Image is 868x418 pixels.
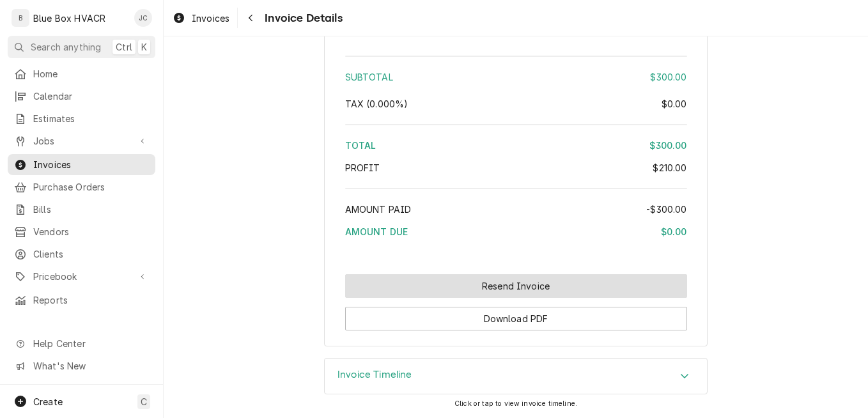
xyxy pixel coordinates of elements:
span: Clients [33,247,149,261]
div: $300.00 [650,70,686,84]
div: Button Group Row [345,298,687,330]
div: Accordion Header [325,359,707,394]
a: Invoices [8,154,155,175]
a: Invoices [167,8,235,29]
a: Go to What's New [8,355,155,376]
button: Search anythingCtrlK [8,36,155,58]
div: $300.00 [649,139,686,152]
span: Ctrl [116,40,132,54]
div: Blue Box HVACR [33,12,105,25]
span: Vendors [33,225,149,238]
div: Amount Summary [345,51,687,247]
div: JC [134,9,152,27]
div: $210.00 [653,161,686,174]
span: Jobs [33,134,130,148]
a: Estimates [8,108,155,129]
span: Click or tap to view invoice timeline. [454,399,577,408]
span: Profit [345,162,380,173]
span: Invoices [33,158,149,171]
div: Button Group [345,274,687,330]
span: Invoice Details [261,10,342,27]
span: K [141,40,147,54]
a: Go to Pricebook [8,266,155,287]
span: Search anything [31,40,101,54]
span: Bills [33,203,149,216]
span: Estimates [33,112,149,125]
button: Download PDF [345,307,687,330]
span: Help Center [33,337,148,350]
div: Amount Due [345,225,687,238]
div: Invoice Timeline [324,358,708,395]
span: Subtotal [345,72,393,82]
button: Resend Invoice [345,274,687,298]
span: Tax ( 0.000% ) [345,98,408,109]
a: Bills [8,199,155,220]
div: Josh Canfield's Avatar [134,9,152,27]
div: Subtotal [345,70,687,84]
button: Accordion Details Expand Trigger [325,359,707,394]
span: Amount Due [345,226,408,237]
button: Navigate back [240,8,261,28]
div: Total [345,139,687,152]
span: What's New [33,359,148,373]
a: Vendors [8,221,155,242]
a: Go to Help Center [8,333,155,354]
div: Profit [345,161,687,174]
div: -$300.00 [646,203,686,216]
a: Clients [8,244,155,265]
div: B [12,9,29,27]
a: Purchase Orders [8,176,155,197]
div: Tax [345,97,687,111]
div: Button Group Row [345,274,687,298]
span: Amount Paid [345,204,412,215]
a: Reports [8,290,155,311]
span: Total [345,140,376,151]
span: Pricebook [33,270,130,283]
div: Amount Paid [345,203,687,216]
span: Reports [33,293,149,307]
a: Go to Jobs [8,130,155,151]
span: Purchase Orders [33,180,149,194]
div: $0.00 [662,97,687,111]
a: Home [8,63,155,84]
h3: Invoice Timeline [337,369,412,381]
span: C [141,395,147,408]
span: Invoices [192,12,229,25]
a: Calendar [8,86,155,107]
div: $0.00 [661,225,687,238]
span: Calendar [33,89,149,103]
span: Create [33,396,63,407]
span: Home [33,67,149,81]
